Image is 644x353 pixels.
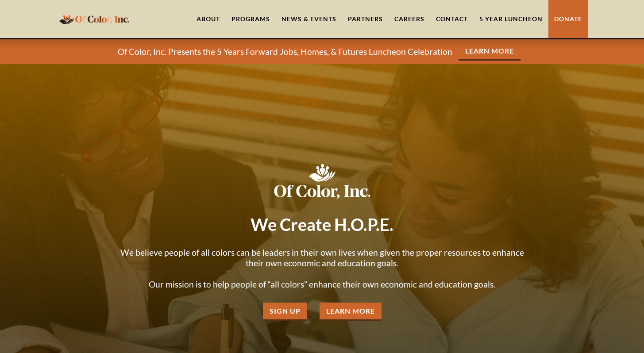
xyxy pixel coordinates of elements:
a: Learn More [320,303,382,321]
p: We believe people of all colors can be leaders in their own lives when given the proper resources... [114,247,530,290]
strong: We Create H.O.P.E. [251,214,393,234]
a: home [57,8,132,29]
div: Programs [231,15,270,23]
p: Of Color, Inc. Presents the 5 Years Forward Jobs, Homes, & Futures Luncheon Celebration [118,46,452,57]
a: Sign Up [263,303,307,321]
a: Learn More [459,42,521,61]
